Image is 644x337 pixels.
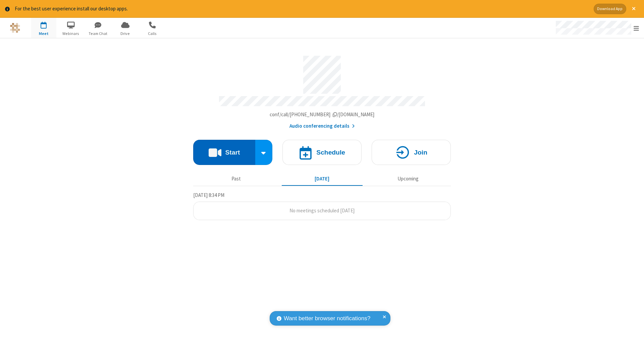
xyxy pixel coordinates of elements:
h4: Schedule [316,149,345,156]
button: Start [193,140,255,165]
span: Webinars [58,31,84,37]
span: Copy my meeting room link [270,111,375,118]
button: Copy my meeting room linkCopy my meeting room link [270,111,375,119]
section: Today's Meetings [193,191,451,220]
span: Want better browser notifications? [284,314,370,323]
section: Account details [193,51,451,130]
div: For the best user experience install our desktop apps. [15,5,589,13]
button: Audio conferencing details [289,122,355,130]
button: Past [196,173,277,185]
button: Join [372,140,451,165]
button: [DATE] [282,173,363,185]
button: Upcoming [368,173,448,185]
div: Start conference options [255,140,273,165]
div: Open menu [549,18,644,38]
button: Download App [594,4,626,14]
span: Team Chat [86,31,111,37]
h4: Join [414,149,427,156]
span: Drive [113,31,138,37]
button: Close alert [629,4,639,14]
h4: Start [225,149,240,156]
span: Meet [31,31,56,37]
button: Schedule [282,140,362,165]
button: Logo [2,18,28,38]
span: Calls [140,31,165,37]
span: [DATE] 8:34 PM [193,192,224,198]
img: QA Selenium DO NOT DELETE OR CHANGE [10,23,20,33]
span: No meetings scheduled [DATE] [289,207,355,214]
